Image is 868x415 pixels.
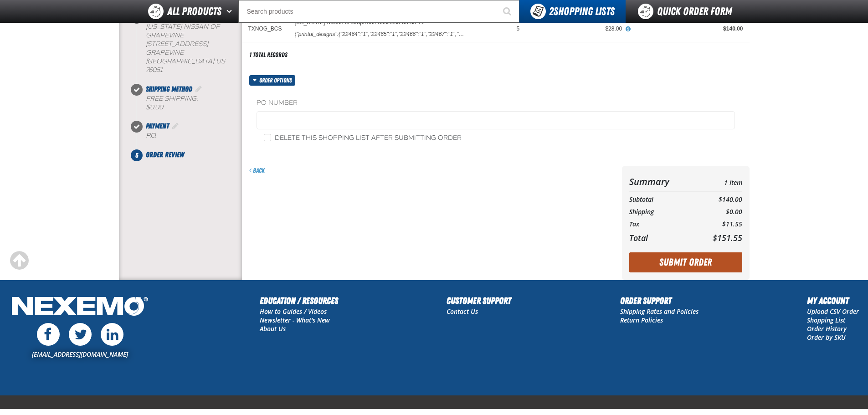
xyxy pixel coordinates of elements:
[167,3,221,20] span: All Products
[635,25,743,32] div: $140.00
[447,307,478,316] a: Contact Us
[257,99,735,108] label: PO Number
[260,294,338,307] h2: Education / Resources
[629,174,694,190] th: Summary
[137,12,242,83] li: Shipping Information. Step 2 of 5. Completed
[549,5,554,18] strong: 2
[260,316,330,324] a: Newsletter - What's New
[32,350,128,359] a: [EMAIL_ADDRESS][DOMAIN_NAME]
[146,103,163,111] strong: $0.00
[249,51,288,59] div: 1 total records
[137,149,242,160] li: Order Review. Step 5 of 5. Not Completed
[146,95,242,112] div: Free Shipping:
[260,324,286,333] a: About Us
[137,84,242,121] li: Shipping Method. Step 3 of 5. Completed
[264,134,271,141] input: Delete this shopping list after submitting order
[694,194,742,206] td: $140.00
[629,194,694,206] th: Subtotal
[622,25,634,33] button: View All Prices for Texas Nissan of Grapevine Business Cards V1
[629,206,694,218] th: Shipping
[694,174,742,190] td: 1 Item
[629,231,694,245] th: Total
[694,218,742,231] td: $11.55
[242,16,288,42] td: TXNOG_BCS
[807,294,859,307] h2: My Account
[620,307,699,316] a: Shipping Rates and Policies
[146,49,184,56] span: GRAPEVINE
[9,251,29,271] div: Scroll to the top
[146,150,184,159] span: Order Review
[807,316,845,324] a: Shopping List
[295,31,464,38] div: {"printui_designs":{"22464":"1","22465":"1","22466":"1","22467":"1","22468":"1"}}
[146,85,192,93] span: Shipping Method
[264,134,462,143] label: Delete this shopping list after submitting order
[807,333,846,342] a: Order by SKU
[517,26,520,32] span: 5
[146,132,242,140] div: P.O.
[146,57,214,65] span: [GEOGRAPHIC_DATA]
[131,149,143,161] span: 5
[629,252,742,272] button: Submit Order
[146,23,220,39] span: [US_STATE] Nissan of Grapevine
[171,122,180,130] a: Edit Payment
[249,167,265,174] a: Back
[532,25,622,32] div: $28.00
[9,294,151,321] img: Nexemo Logo
[807,307,859,316] a: Upload CSV Order
[259,75,295,86] span: Order options
[713,232,742,243] span: $151.55
[146,122,169,130] span: Payment
[694,206,742,218] td: $0.00
[216,57,225,65] span: US
[146,66,163,74] bdo: 76051
[137,121,242,149] li: Payment. Step 4 of 5. Completed
[620,294,699,307] h2: Order Support
[620,316,663,324] a: Return Policies
[260,307,327,316] a: How to Guides / Videos
[249,75,296,86] button: Order options
[295,20,424,26] a: [US_STATE] Nissan of Grapevine Business Cards V1
[146,40,208,48] span: [STREET_ADDRESS]
[447,294,511,307] h2: Customer Support
[194,85,203,93] a: Edit Shipping Method
[549,5,615,18] span: Shopping Lists
[807,324,847,333] a: Order History
[629,218,694,231] th: Tax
